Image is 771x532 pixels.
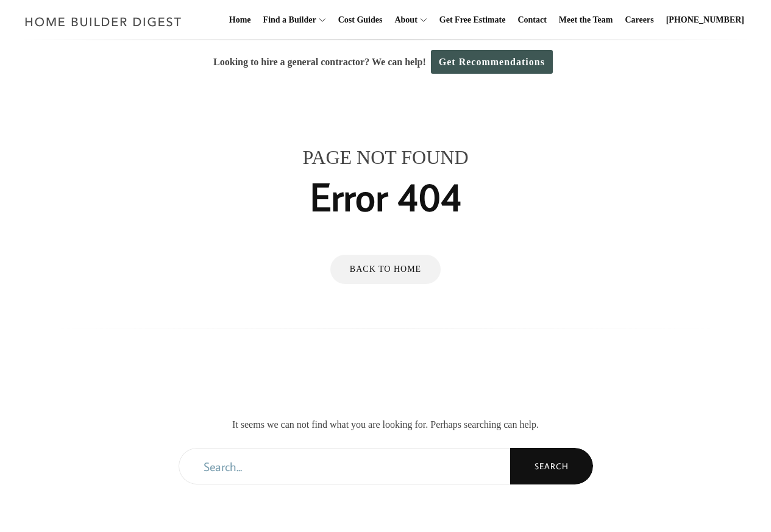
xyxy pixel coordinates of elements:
a: Home [224,1,256,40]
h1: Error 404 [310,167,461,225]
img: Home Builder Digest [20,10,187,34]
a: Get Recommendations [431,50,553,74]
a: Careers [620,1,659,40]
button: Search [510,448,593,484]
input: Search... [179,448,510,484]
a: Back to Home [330,255,441,284]
span: Search [535,461,569,472]
a: [PHONE_NUMBER] [661,1,749,40]
a: Contact [513,1,551,40]
a: Meet the Team [554,1,618,40]
a: About [389,1,417,40]
p: It seems we can not find what you are looking for. Perhaps searching can help. [179,416,593,433]
a: Cost Guides [333,1,388,40]
a: Get Free Estimate [435,1,511,40]
a: Find a Builder [258,1,316,40]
